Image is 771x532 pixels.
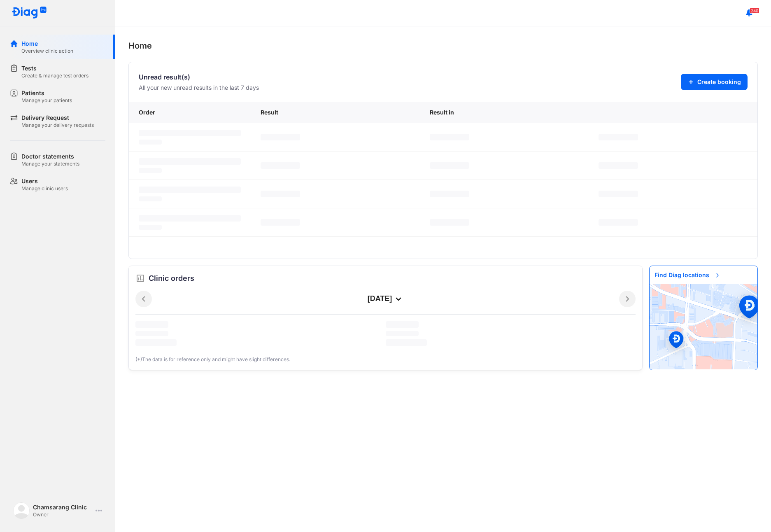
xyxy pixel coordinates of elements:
[128,40,758,52] div: Home
[139,168,162,173] span: ‌
[21,177,68,185] div: Users
[697,78,741,86] span: Create booking
[152,294,619,304] div: [DATE]
[21,72,89,79] div: Create & manage test orders
[420,102,589,123] div: Result in
[33,511,92,518] div: Owner
[21,152,79,161] div: Doctor statements
[21,114,94,122] div: Delivery Request
[129,102,251,123] div: Order
[21,122,94,128] div: Manage your delivery requests
[135,339,177,346] span: ‌
[13,502,30,519] img: logo
[139,130,241,136] span: ‌
[21,161,79,167] div: Manage your statements
[139,158,241,165] span: ‌
[261,134,300,140] span: ‌
[599,134,638,140] span: ‌
[139,225,162,230] span: ‌
[21,89,72,97] div: Patients
[21,48,73,54] div: Overview clinic action
[135,321,168,328] span: ‌
[139,187,241,193] span: ‌
[386,339,427,346] span: ‌
[139,215,241,222] span: ‌
[261,162,300,169] span: ‌
[251,102,419,123] div: Result
[261,219,300,226] span: ‌
[599,191,638,197] span: ‌
[21,185,68,192] div: Manage clinic users
[135,273,145,283] img: order.5a6da16c.svg
[139,72,259,82] div: Unread result(s)
[386,331,419,336] span: ‌
[135,331,168,336] span: ‌
[21,64,89,72] div: Tests
[681,74,748,90] button: Create booking
[139,84,259,92] div: All your new unread results in the last 7 days
[599,219,638,226] span: ‌
[430,191,469,197] span: ‌
[650,266,726,284] span: Find Diag locations
[135,356,636,363] div: (*)The data is for reference only and might have slight differences.
[12,7,47,19] img: logo
[139,196,162,201] span: ‌
[149,273,194,284] span: Clinic orders
[430,134,469,140] span: ‌
[750,8,759,14] span: 240
[21,97,72,104] div: Manage your patients
[386,321,419,328] span: ‌
[139,140,162,145] span: ‌
[430,219,469,226] span: ‌
[599,162,638,169] span: ‌
[430,162,469,169] span: ‌
[261,191,300,197] span: ‌
[21,40,73,48] div: Home
[33,503,92,511] div: Chamsarang Clinic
